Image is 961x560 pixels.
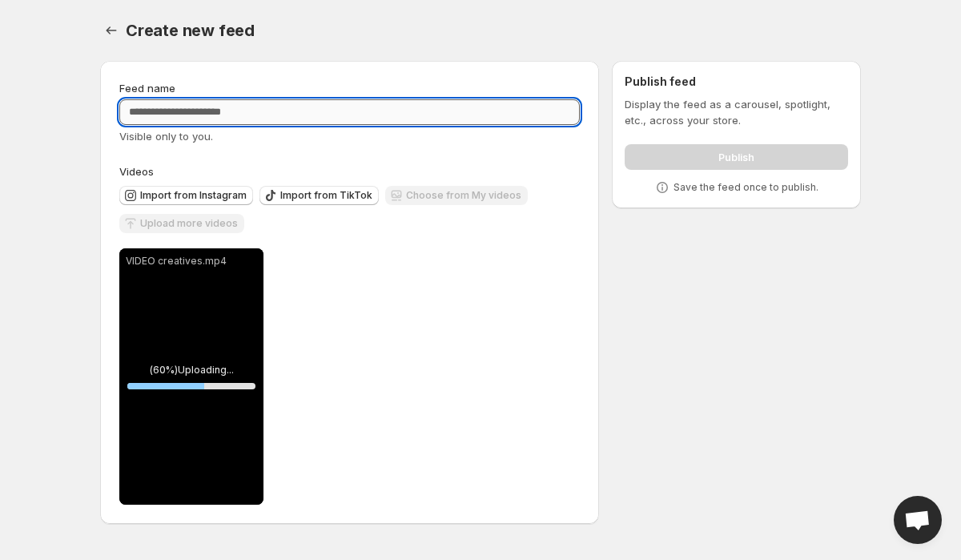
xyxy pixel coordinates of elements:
p: VIDEO creatives.mp4 [126,255,257,268]
button: Import from Instagram [119,186,253,205]
button: Settings [100,19,123,42]
button: Import from TikTok [259,186,379,205]
span: Create new feed [126,21,255,40]
span: Visible only to you. [119,130,213,143]
span: Import from TikTok [280,189,372,202]
span: Feed name [119,82,175,95]
span: Videos [119,165,154,178]
p: Display the feed as a carousel, spotlight, etc., across your store. [625,96,848,128]
h2: Publish feed [625,74,848,90]
span: Import from Instagram [140,189,247,202]
a: Open chat [894,496,942,544]
p: Save the feed once to publish. [674,181,818,194]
